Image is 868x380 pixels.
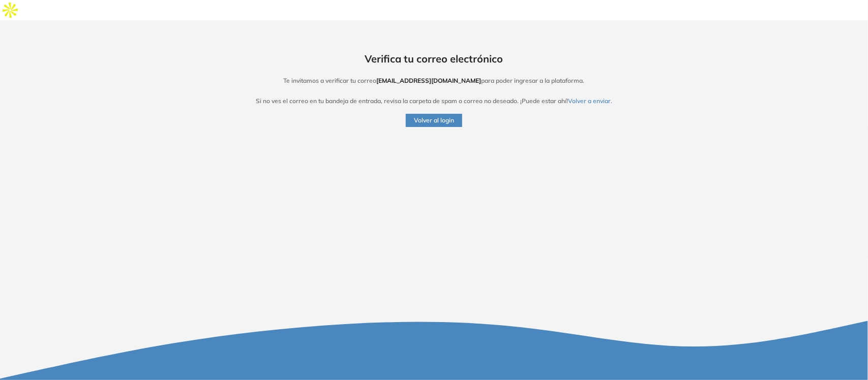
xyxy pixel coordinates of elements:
[13,97,855,106] p: Si no ves el correo en tu bandeja de entrada, revisa la carpeta de spam o correo no deseado. ¡Pue...
[568,97,612,106] button: Volver a enviar.
[406,114,462,127] button: Volver al login
[377,77,482,84] span: [EMAIL_ADDRESS][DOMAIN_NAME]
[13,53,855,65] h4: Verifica tu correo electrónico
[13,77,855,84] h5: Te invitamos a verificar tu correo para poder ingresar a la plataforma.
